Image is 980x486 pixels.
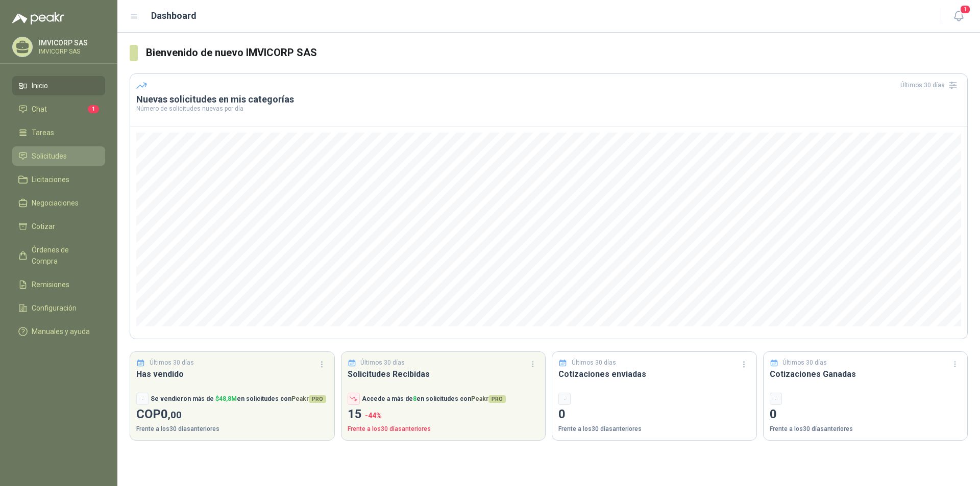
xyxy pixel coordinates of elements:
[136,106,961,112] p: Número de solicitudes nuevas por día
[770,393,782,405] div: -
[215,395,237,402] span: $ 48,8M
[558,405,750,424] p: 0
[136,93,961,106] h3: Nuevas solicitudes en mis categorías
[12,275,105,294] a: Remisiones
[32,150,67,162] span: Solicitudes
[360,358,405,368] p: Últimos 30 días
[12,170,105,189] a: Licitaciones
[949,7,968,25] button: 1
[365,412,382,420] span: -44 %
[12,240,105,271] a: Órdenes de Compra
[558,393,571,405] div: -
[12,99,105,119] a: Chat1
[39,48,103,55] p: IMVICORP SAS
[471,395,506,402] span: Peakr
[900,77,961,93] div: Últimos 30 días
[770,424,962,434] p: Frente a los 30 días anteriores
[309,395,326,403] span: PRO
[291,395,326,402] span: Peakr
[32,302,77,314] span: Configuración
[32,279,69,290] span: Remisiones
[32,104,47,115] span: Chat
[39,39,103,46] p: IMVICORP SAS
[12,217,105,236] a: Cotizar
[136,393,149,405] div: -
[32,221,55,232] span: Cotizar
[12,76,105,95] a: Inicio
[32,326,90,337] span: Manuales y ayuda
[32,244,95,267] span: Órdenes de Compra
[782,358,827,368] p: Últimos 30 días
[146,45,968,61] h3: Bienvenido de nuevo IMVICORP SAS
[12,298,105,318] a: Configuración
[488,395,506,403] span: PRO
[136,405,328,424] p: COP
[136,424,328,434] p: Frente a los 30 días anteriores
[12,146,105,166] a: Solicitudes
[558,424,750,434] p: Frente a los 30 días anteriores
[960,5,971,14] span: 1
[88,105,99,113] span: 1
[12,123,105,142] a: Tareas
[32,80,48,91] span: Inicio
[12,12,64,24] img: Logo peakr
[770,368,962,380] h3: Cotizaciones Ganadas
[151,9,197,23] h1: Dashboard
[32,197,79,209] span: Negociaciones
[362,394,506,404] p: Accede a más de en solicitudes con
[151,394,326,404] p: Se vendieron más de en solicitudes con
[32,127,54,138] span: Tareas
[136,368,328,380] h3: Has vendido
[168,409,182,421] span: ,00
[32,174,69,185] span: Licitaciones
[348,405,540,424] p: 15
[161,407,182,421] span: 0
[770,405,962,424] p: 0
[12,322,105,341] a: Manuales y ayuda
[413,395,416,402] span: 8
[348,368,540,380] h3: Solicitudes Recibidas
[572,358,616,368] p: Últimos 30 días
[150,358,194,368] p: Últimos 30 días
[12,193,105,213] a: Negociaciones
[558,368,750,380] h3: Cotizaciones enviadas
[348,424,540,434] p: Frente a los 30 días anteriores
